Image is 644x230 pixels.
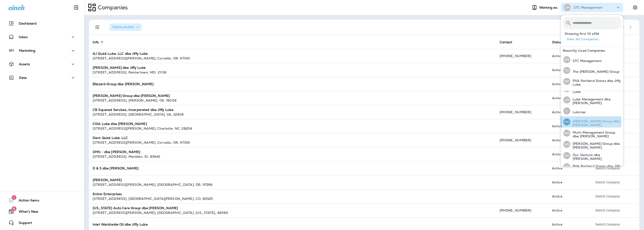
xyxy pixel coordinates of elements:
[19,76,27,80] p: Data
[570,79,621,86] p: PVA Portland Stores dba Jiffy Lube
[5,59,80,69] button: Assets
[93,22,102,32] button: Filters
[561,65,623,76] button: TOThe [PERSON_NAME] Group
[570,59,602,63] p: STC Management
[5,19,80,28] button: Dashboard
[570,119,621,127] p: [PERSON_NAME] Group dba [PERSON_NAME]
[563,107,570,114] div: L
[5,218,80,227] button: Support
[593,179,622,186] button: Switch Company
[19,35,28,39] p: Inbox
[561,76,623,87] button: PPPVA Portland Stores dba Jiffy Lube
[563,152,570,159] div: OV
[570,142,621,149] p: [PERSON_NAME] Group dba [PERSON_NAME]
[563,118,570,125] div: MG
[93,82,154,86] strong: Blizzard Group dba [PERSON_NAME]
[563,78,570,85] div: PP
[93,140,492,145] div: [STREET_ADDRESS][PERSON_NAME] , Corvallis , OR , 97330
[548,175,589,189] td: Active
[631,3,639,12] button: Settings
[595,195,620,198] span: Switch Company
[595,167,620,170] span: Switch Company
[93,150,140,154] strong: DMS - dba [PERSON_NAME]
[93,94,170,98] strong: [PERSON_NAME] Group dba [PERSON_NAME]
[19,49,35,52] p: Marketing
[93,56,492,61] div: [STREET_ADDRESS][PERSON_NAME] , Corvallis , OR , 97330
[93,112,492,117] div: [STREET_ADDRESS] , [GEOGRAPHIC_DATA] , VA , 22406
[93,126,492,131] div: [STREET_ADDRESS][PERSON_NAME] , Charlotte , NC , 28204
[93,178,122,182] strong: [PERSON_NAME]
[93,222,148,226] strong: Inlet Worldwide Oil dba Jiffy Lube
[5,73,80,82] button: Data
[561,47,623,54] div: Recently Used Companies
[563,96,570,103] div: LM
[593,207,622,214] button: Switch Company
[93,192,122,196] strong: Enitor Enterprises
[593,221,622,228] button: Switch Company
[563,130,570,137] div: MG
[565,36,623,43] button: View All Companies
[595,181,620,184] span: Switch Company
[552,40,563,44] span: Status
[574,6,603,9] p: STC Management
[93,40,105,44] span: Info
[5,46,80,55] button: Marketing
[93,154,492,159] div: [STREET_ADDRESS] , Meridian , ID , 83642
[19,62,30,66] p: Assets
[561,161,623,172] button: PPPVA Portland Stores dba Jiffy Lube
[593,165,622,172] button: Switch Company
[548,203,589,217] td: Active
[563,141,570,148] div: NG
[548,49,589,63] td: Active
[496,133,548,147] td: [PHONE_NUMBER]
[561,116,623,128] button: MG[PERSON_NAME] Group dba [PERSON_NAME]
[93,98,492,103] div: [STREET_ADDRESS] , [PERSON_NAME] , OK , 74008
[500,40,512,44] span: Contact
[570,97,621,105] p: Lube Management dba [PERSON_NAME]
[496,105,548,119] td: [PHONE_NUMBER]
[5,196,80,205] button: 1Action Items
[93,122,147,126] strong: CISA Lube dba [PERSON_NAME]
[561,106,623,116] button: LLubricar
[570,164,621,172] p: PVA Portland Stores dba Jiffy Lube
[500,40,519,44] span: Contact
[14,198,39,204] span: Action Items
[548,119,589,133] td: Active
[12,195,16,200] span: 1
[552,40,569,44] span: Status
[5,32,80,42] button: Inbox
[561,139,623,150] button: NG[PERSON_NAME] Group dba [PERSON_NAME]
[93,182,492,187] div: [STREET_ADDRESS][PERSON_NAME] , [GEOGRAPHIC_DATA] , OR , 97266
[93,206,178,210] strong: [US_STATE] Auto Care Group dba [PERSON_NAME]
[93,136,128,140] strong: Dent Quick Lube, LLC
[564,4,571,11] div: SM
[595,223,620,226] span: Switch Company
[570,110,586,114] p: Lubricar
[93,166,139,170] strong: D & S dba [PERSON_NAME]
[496,203,548,217] td: [PHONE_NUMBER]
[539,6,559,10] span: Working as:
[561,150,623,161] button: OVOur Venture dba [PERSON_NAME]
[570,131,621,138] p: Multi-Management Group dba [PERSON_NAME]
[563,56,570,63] div: SM
[593,193,622,200] button: Switch Company
[93,70,492,75] div: [STREET_ADDRESS] , Reistertown , MD , 21136
[548,63,589,77] td: Active
[19,22,37,25] p: Dashboard
[561,128,623,139] button: MGMulti-Management Group dba [PERSON_NAME]
[14,221,32,226] span: Support
[548,77,589,91] td: Active
[565,32,623,36] p: Showing first 10 of 34
[548,189,589,203] td: Active
[93,51,148,56] strong: AJ Quick Lube, LLC dba Jiffy Lube
[93,66,146,70] strong: [PERSON_NAME] dba Jiffy Lube
[93,196,492,201] div: [STREET_ADDRESS] , [GEOGRAPHIC_DATA][PERSON_NAME] , CO , 80525
[11,206,16,211] span: 8
[563,9,570,16] div: CL
[561,94,623,106] button: LMLube Management dba [PERSON_NAME]
[14,210,38,215] span: What's New
[548,161,589,175] td: Active
[5,207,80,216] button: 8What's New
[561,54,623,65] button: SMSTC Management
[570,70,619,73] p: The [PERSON_NAME] Group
